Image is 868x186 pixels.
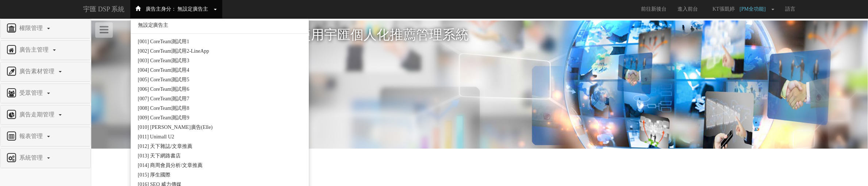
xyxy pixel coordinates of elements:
[272,28,688,42] h1: 歡迎使用宇匯個人化推薦管理系統
[6,44,85,56] a: 廣告主管理
[6,131,85,142] a: 報表管理
[146,6,176,12] span: 廣告主身分：
[131,151,309,161] a: [013] 天下網路書店
[131,94,309,104] a: [007] CoreTeam測試用7
[131,85,309,94] a: [006] CoreTeam測試用6
[18,68,58,74] span: 廣告素材管理
[18,155,46,161] span: 系統管理
[6,23,85,34] a: 權限管理
[131,142,309,151] a: [012] 天下雜誌/文章推薦
[6,88,85,99] a: 受眾管理
[740,6,770,12] span: [PM全功能]
[131,104,309,113] a: [008] CoreTeam測試用8
[131,21,309,30] a: 無設定廣告主
[131,37,309,46] a: [001] CoreTeam測試用1
[131,46,309,56] a: [002] CoreTeam測試用2-LineApp
[131,66,309,75] a: [004] CoreTeam測試用4
[6,152,85,164] a: 系統管理
[18,133,46,139] span: 報表管理
[131,132,309,142] a: [011] Unimall U2
[131,56,309,66] a: [003] CoreTeam測試用3
[18,90,46,96] span: 受眾管理
[6,109,85,121] a: 廣告走期管理
[131,123,309,132] a: [010] [PERSON_NAME]廣告(Elle)
[6,66,85,78] a: 廣告素材管理
[18,46,52,53] span: 廣告主管理
[709,6,739,12] span: KT張凱婷
[18,25,46,31] span: 權限管理
[131,161,309,170] a: [014] 商周會員分析/文章推薦
[131,113,309,123] a: [009] CoreTeam測試用9
[18,111,58,118] span: 廣告走期管理
[131,75,309,85] a: [005] CoreTeam測試用5
[131,170,309,180] a: [015] 厚生國際
[178,6,208,12] span: 無設定廣告主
